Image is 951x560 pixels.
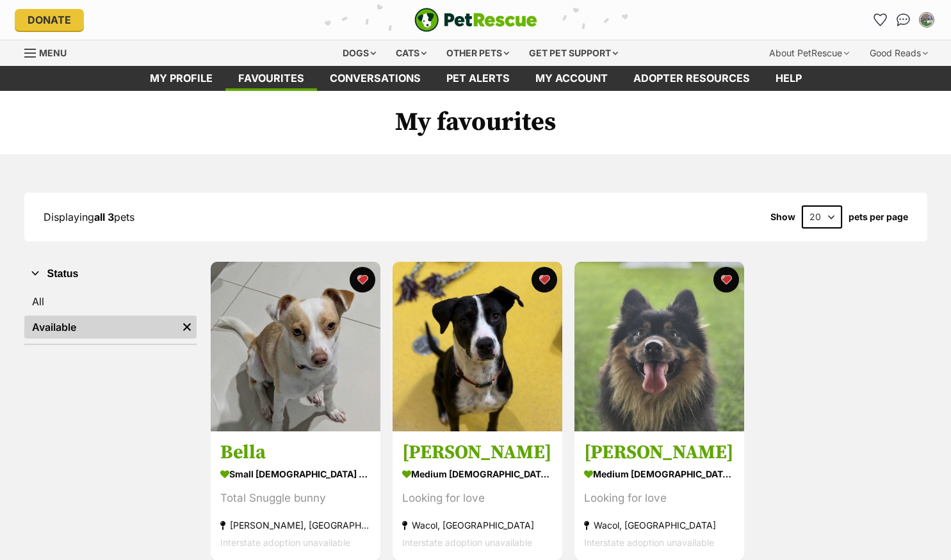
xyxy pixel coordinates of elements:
[897,13,910,26] img: chat-41dd97257d64d25036548639549fe6c8038ab92f7586957e7f3b1b290dea8141.svg
[24,40,76,63] a: Menu
[402,441,553,465] h3: [PERSON_NAME]
[402,490,553,508] div: Looking for love
[137,66,225,91] a: My profile
[24,316,177,339] a: Available
[920,13,933,26] img: Merelyn Matheson profile pic
[893,10,914,30] a: Conversations
[211,262,380,431] img: Bella
[584,517,735,534] div: Wacol, [GEOGRAPHIC_DATA]
[584,538,714,548] span: Interstate adoption unavailable
[94,211,114,223] strong: all 3
[916,10,937,30] button: My account
[225,66,317,91] a: Favourites
[317,66,434,91] a: conversations
[770,212,795,222] span: Show
[220,441,371,465] h3: Bella
[39,47,67,58] span: Menu
[760,40,858,66] div: About PetRescue
[621,66,763,91] a: Adopter resources
[584,490,735,508] div: Looking for love
[220,538,350,548] span: Interstate adoption unavailable
[393,262,562,431] img: Stella
[220,517,371,534] div: [PERSON_NAME], [GEOGRAPHIC_DATA]
[861,40,937,66] div: Good Reads
[584,441,735,465] h3: [PERSON_NAME]
[44,211,134,223] span: Displaying pets
[437,40,518,66] div: Other pets
[523,66,621,91] a: My account
[532,267,557,292] button: favourite
[350,267,375,292] button: favourite
[870,10,891,30] a: Favourites
[177,316,197,339] a: Remove filter
[15,9,84,31] a: Donate
[584,465,735,484] div: medium [DEMOGRAPHIC_DATA] Dog
[520,40,627,66] div: Get pet support
[24,287,197,344] div: Status
[387,40,435,66] div: Cats
[24,266,197,282] button: Status
[713,267,739,292] button: favourite
[402,465,553,484] div: medium [DEMOGRAPHIC_DATA] Dog
[220,490,371,508] div: Total Snuggle bunny
[24,290,197,313] a: All
[414,8,537,32] a: PetRescue
[414,8,537,32] img: logo-e224e6f780fb5917bec1dbf3a21bbac754714ae5b6737aabdf751b685950b380.svg
[220,465,371,484] div: small [DEMOGRAPHIC_DATA] Dog
[574,262,744,431] img: Milo
[870,10,937,30] ul: Account quick links
[434,66,523,91] a: Pet alerts
[402,517,553,534] div: Wacol, [GEOGRAPHIC_DATA]
[763,66,815,91] a: Help
[402,538,532,548] span: Interstate adoption unavailable
[849,212,908,222] label: pets per page
[334,40,385,66] div: Dogs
